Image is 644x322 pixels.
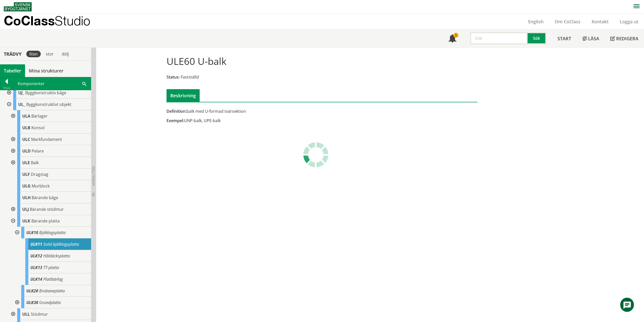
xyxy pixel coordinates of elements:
[26,300,38,305] span: ULK30
[22,195,31,200] span: ULH
[39,300,61,305] span: Grundplatta
[167,118,184,123] span: Exempel:
[31,218,60,224] span: Bärande platta
[43,241,79,247] span: Solid bjälklagsplatta
[22,311,30,317] span: ULL
[30,265,42,270] span: ULK13
[181,74,199,80] span: Fastställd
[588,35,599,42] span: Läsa
[167,89,200,102] div: Beskrivning
[43,51,57,57] div: stor
[605,30,644,47] a: Redigera
[30,276,42,282] span: ULK14
[32,183,50,189] span: Murblock
[91,166,96,186] span: Dölj trädvy
[31,125,45,130] span: Konsol
[552,30,577,47] a: Start
[13,77,91,90] div: Komponenter
[31,160,39,165] span: Balk
[31,172,48,177] span: Dragstag
[32,148,44,154] span: Pelare
[31,113,48,119] span: Bärlager
[22,172,30,177] span: ULF
[26,230,38,235] span: ULK10
[31,311,48,317] span: Stödmur
[616,35,638,42] span: Redigera
[4,2,32,11] img: Svensk Byggtjänst
[25,64,67,77] a: Mina strukturer
[22,206,29,212] span: ULJ
[167,118,371,123] div: UNP-balk, UPE-balk
[453,33,459,38] div: 5
[22,183,31,189] span: ULG
[1,51,24,57] div: Trädvy
[4,14,101,29] a: CoClassStudio
[30,253,42,259] span: ULK12
[82,81,86,86] span: Sök i tabellen
[22,125,30,130] span: ULB
[32,195,58,200] span: Bärande båge
[30,206,64,212] span: Bärande stödmur
[26,51,41,57] div: liten
[18,102,25,107] span: UL_
[549,18,586,25] a: Om CoClass
[22,218,30,224] span: ULK
[43,253,70,259] span: Håldäcksplatta
[43,276,63,282] span: Plattbärlag
[22,113,30,119] span: ULA
[470,32,528,44] input: Sök
[22,160,30,165] span: ULE
[528,32,546,44] button: Sök
[0,86,13,90] div: Tillbaka
[43,265,59,270] span: TT-platta
[22,148,31,154] span: ULD
[26,102,71,107] span: Byggkonstruktivt objekt
[614,18,644,25] a: Logga ut
[31,137,62,142] span: Markfundament
[167,74,180,80] span: Status:
[55,13,90,28] span: Studio
[167,108,371,114] div: balk med U-formad tvärsektion
[443,30,462,47] a: 5
[448,35,456,43] span: Notifikationer
[22,137,30,142] span: ULC
[25,90,66,96] span: Byggkonstruktiv båge
[59,51,72,57] div: dölj
[39,288,65,294] span: Brobaneplatta
[39,230,66,235] span: Bjälklagsplatta
[577,30,605,47] a: Läsa
[303,142,328,167] img: Laddar
[30,241,42,247] span: ULK11
[18,90,24,96] span: UJ_
[557,35,571,42] span: Start
[26,288,38,294] span: ULK20
[167,55,226,67] h1: ULE60 U-balk
[586,18,614,25] a: Kontakt
[4,18,90,24] p: CoClass
[167,108,186,114] span: Definition:
[523,18,549,25] a: English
